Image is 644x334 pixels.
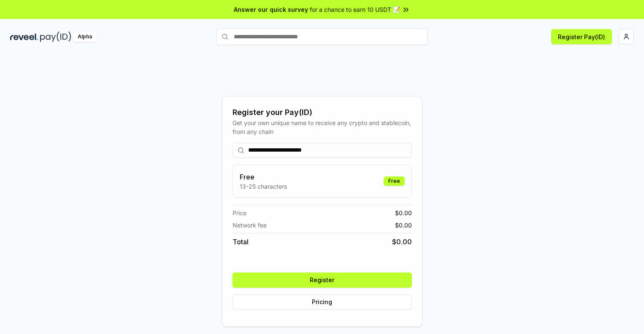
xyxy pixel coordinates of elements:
[240,172,287,182] h3: Free
[40,32,71,42] img: pay_id
[233,208,246,217] span: Price
[233,118,412,136] div: Get your own unique name to receive any crypto and stablecoin, from any chain
[234,5,308,14] span: Answer our quick survey
[233,294,412,310] button: Pricing
[395,221,412,230] span: $ 0.00
[384,176,405,186] div: Free
[240,182,287,191] p: 13-25 characters
[233,273,412,288] button: Register
[10,32,38,42] img: reveel_dark
[392,237,412,247] span: $ 0.00
[73,32,97,42] div: Alpha
[233,107,412,118] div: Register your Pay(ID)
[310,5,400,14] span: for a chance to earn 10 USDT 📝
[551,29,612,44] button: Register Pay(ID)
[233,221,267,230] span: Network fee
[395,208,412,217] span: $ 0.00
[233,237,249,247] span: Total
